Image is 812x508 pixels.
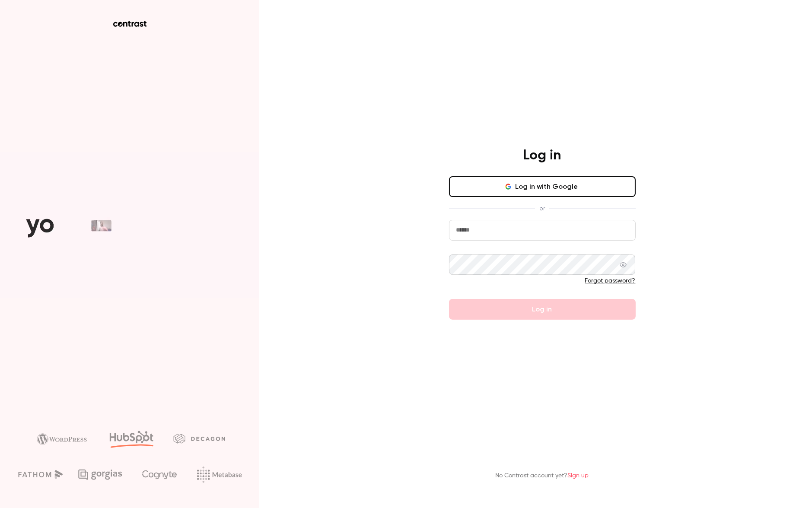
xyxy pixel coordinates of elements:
a: Forgot password? [585,278,636,284]
h4: Log in [523,147,561,164]
img: decagon [173,434,225,443]
button: Log in with Google [449,176,636,197]
span: or [535,204,549,213]
a: Sign up [568,473,589,479]
p: No Contrast account yet? [496,471,589,480]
